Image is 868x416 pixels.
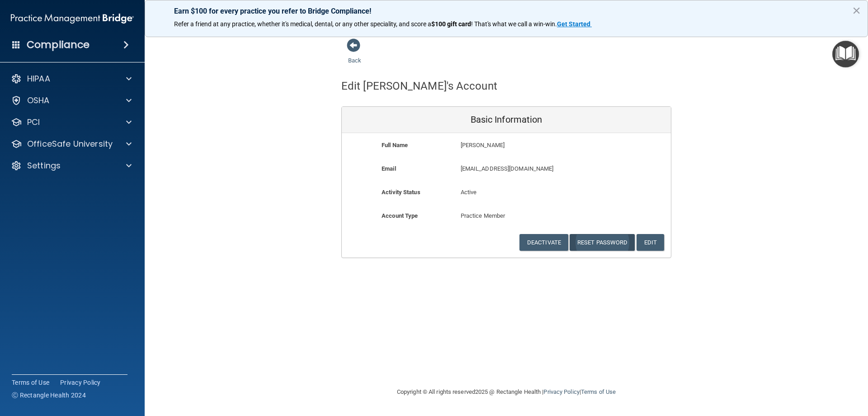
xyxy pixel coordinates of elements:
a: Get Started [557,20,592,28]
strong: Get Started [557,20,590,28]
p: PCI [27,117,40,128]
p: OfficeSafe University [27,139,113,149]
a: PCI [11,117,132,128]
a: OSHA [11,95,132,106]
div: Copyright © All rights reserved 2025 @ Rectangle Health | | [341,378,671,406]
img: PMB logo [11,10,134,28]
button: Edit [637,234,664,251]
a: Privacy Policy [543,388,579,395]
h4: Compliance [27,38,90,51]
a: Terms of Use [581,388,616,395]
p: OSHA [27,95,50,106]
b: Full Name [382,142,408,148]
button: Close [852,3,861,18]
p: Active [461,187,552,198]
span: Ⓒ Rectangle Health 2024 [12,391,86,400]
h4: Edit [PERSON_NAME]'s Account [341,80,497,92]
a: HIPAA [11,73,132,84]
b: Account Type [382,212,418,219]
p: [EMAIL_ADDRESS][DOMAIN_NAME] [461,163,605,174]
a: OfficeSafe University [11,139,132,149]
p: [PERSON_NAME] [461,140,605,151]
div: Basic Information [342,107,671,133]
a: Terms of Use [12,378,49,387]
b: Activity Status [382,189,420,196]
button: Deactivate [519,234,568,251]
p: Settings [27,160,61,171]
a: Privacy Policy [60,378,101,387]
p: Earn $100 for every practice you refer to Bridge Compliance! [174,7,839,15]
a: Settings [11,160,132,171]
button: Reset Password [570,234,635,251]
strong: $100 gift card [431,20,471,28]
button: Open Resource Center [832,41,859,67]
p: HIPAA [27,73,50,84]
p: Practice Member [461,210,552,221]
a: Back [348,46,361,64]
b: Email [382,165,396,172]
span: ! That's what we call a win-win. [471,20,557,28]
span: Refer a friend at any practice, whether it's medical, dental, or any other speciality, and score a [174,20,431,28]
